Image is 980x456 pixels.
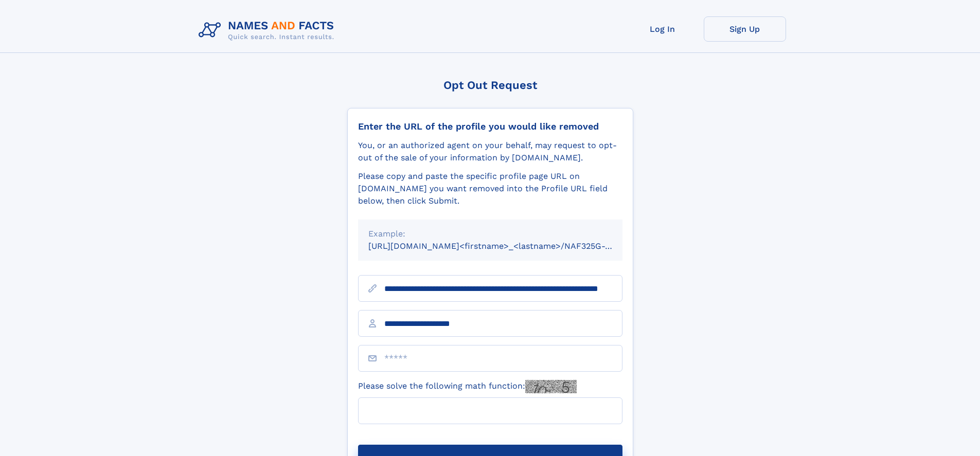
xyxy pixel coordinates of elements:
[358,170,622,207] div: Please copy and paste the specific profile page URL on [DOMAIN_NAME] you want removed into the Pr...
[358,121,622,132] div: Enter the URL of the profile you would like removed
[368,228,612,240] div: Example:
[358,139,622,164] div: You, or an authorized agent on your behalf, may request to opt-out of the sale of your informatio...
[194,16,343,44] img: Logo Names and Facts
[704,16,786,42] a: Sign Up
[368,241,642,251] small: [URL][DOMAIN_NAME]<firstname>_<lastname>/NAF325G-xxxxxxxx
[347,79,633,92] div: Opt Out Request
[621,16,704,42] a: Log In
[358,380,577,393] label: Please solve the following math function:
